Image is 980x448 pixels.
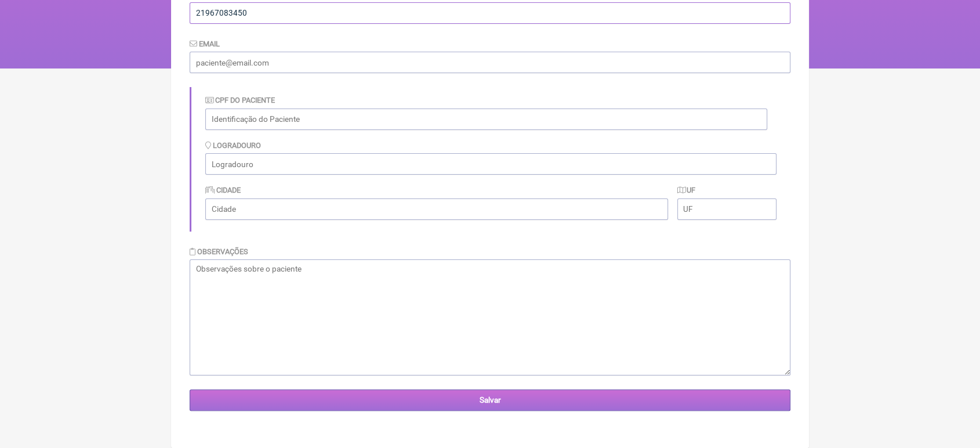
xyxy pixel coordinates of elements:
input: 21 9124 2137 [190,2,790,24]
label: Cidade [205,186,241,194]
label: Email [190,39,220,48]
input: Cidade [205,198,668,220]
label: UF [677,186,696,194]
label: Logradouro [205,141,261,150]
input: Logradouro [205,153,776,175]
input: UF [677,198,776,220]
input: Identificação do Paciente [205,109,767,130]
input: Salvar [190,389,790,411]
input: paciente@email.com [190,52,790,73]
label: Observações [190,247,248,256]
label: CPF do Paciente [205,96,275,104]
